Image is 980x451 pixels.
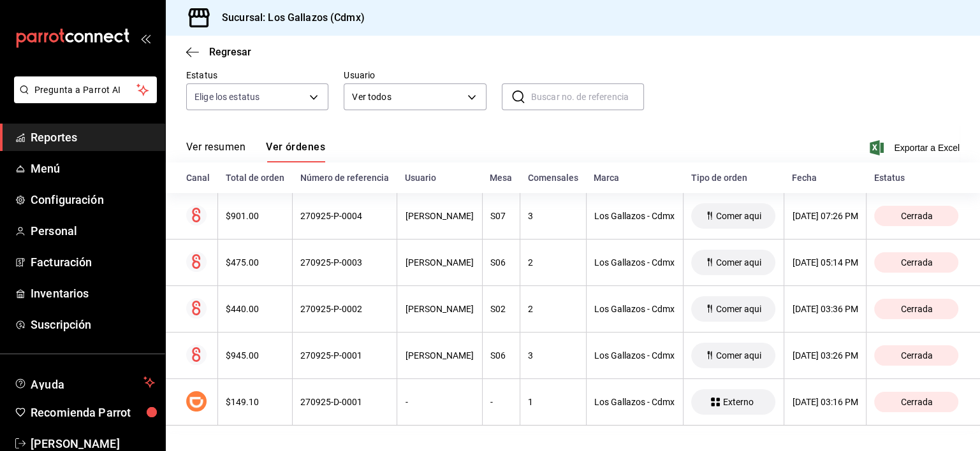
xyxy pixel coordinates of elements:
[792,257,858,268] div: [DATE] 05:14 PM
[792,304,858,314] div: [DATE] 03:36 PM
[300,350,389,361] div: 270925-P-0001
[528,211,578,221] div: 3
[300,304,389,314] div: 270925-P-0002
[594,173,675,183] div: Marca
[711,304,766,314] span: Comer aqui
[528,397,578,407] div: 1
[186,46,251,58] button: Regresar
[226,257,284,268] div: $475.00
[490,257,512,268] div: S06
[300,211,389,221] div: 270925-P-0004
[528,173,579,183] div: Comensales
[186,71,328,80] label: Estatus
[711,257,766,268] span: Comer aqui
[9,92,157,106] a: Pregunta a Parrot AI
[531,84,644,110] input: Buscar no. de referencia
[186,173,210,183] div: Canal
[405,397,474,407] div: -
[792,350,858,361] div: [DATE] 03:26 PM
[490,350,512,361] div: S06
[31,191,155,208] span: Configuración
[405,211,474,221] div: [PERSON_NAME]
[895,304,937,314] span: Cerrada
[226,304,284,314] div: $440.00
[31,160,155,177] span: Menú
[212,10,365,25] h3: Sucursal: Los Gallazos (Cdmx)
[31,375,138,390] span: Ayuda
[528,350,578,361] div: 3
[594,397,675,407] div: Los Gallazos - Cdmx
[528,257,578,268] div: 2
[266,141,325,162] button: Ver órdenes
[31,254,155,271] span: Facturación
[594,304,675,314] div: Los Gallazos - Cdmx
[300,173,390,183] div: Número de referencia
[792,211,858,221] div: [DATE] 07:26 PM
[895,211,937,221] span: Cerrada
[352,90,462,104] span: Ver todos
[792,397,858,407] div: [DATE] 03:16 PM
[14,76,157,103] button: Pregunta a Parrot AI
[209,46,251,58] span: Regresar
[31,222,155,240] span: Personal
[300,397,389,407] div: 270925-D-0001
[874,173,960,183] div: Estatus
[405,350,474,361] div: [PERSON_NAME]
[31,404,155,421] span: Recomienda Parrot
[711,350,766,361] span: Comer aqui
[140,33,150,43] button: open_drawer_menu
[490,397,512,407] div: -
[31,316,155,333] span: Suscripción
[226,173,285,183] div: Total de orden
[490,173,512,183] div: Mesa
[594,350,675,361] div: Los Gallazos - Cdmx
[895,257,937,268] span: Cerrada
[405,304,474,314] div: [PERSON_NAME]
[34,83,137,97] span: Pregunta a Parrot AI
[490,211,512,221] div: S07
[718,397,759,407] span: Externo
[226,350,284,361] div: $945.00
[31,285,155,302] span: Inventarios
[691,173,777,183] div: Tipo de orden
[895,397,937,407] span: Cerrada
[528,304,578,314] div: 2
[490,304,512,314] div: S02
[226,397,284,407] div: $149.10
[895,350,937,361] span: Cerrada
[31,129,155,146] span: Reportes
[226,211,284,221] div: $901.00
[405,257,474,268] div: [PERSON_NAME]
[872,140,960,155] button: Exportar a Excel
[186,141,245,162] button: Ver resumen
[300,257,389,268] div: 270925-P-0003
[186,141,325,162] div: navigation tabs
[792,173,859,183] div: Fecha
[194,90,260,103] span: Elige los estatus
[344,71,486,80] label: Usuario
[594,211,675,221] div: Los Gallazos - Cdmx
[594,257,675,268] div: Los Gallazos - Cdmx
[711,211,766,221] span: Comer aqui
[405,173,474,183] div: Usuario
